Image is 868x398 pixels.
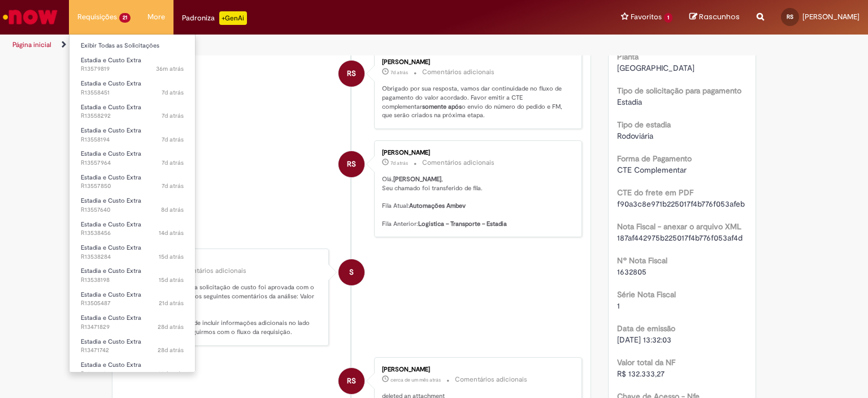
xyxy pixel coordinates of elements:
span: 7d atrás [162,88,184,97]
p: [PERSON_NAME], a sua solicitação de custo foi aprovada com o valor R$ 3.169,13, com os seguintes ... [132,283,320,336]
time: 23/09/2025 10:37:47 [162,135,184,144]
span: R13538198 [81,276,184,285]
span: 28d atrás [158,323,184,331]
span: Estadia e Custo Extra [81,79,141,88]
b: Nota Fiscal - anexar o arquivo XML [617,221,741,232]
time: 25/08/2025 10:45:23 [390,376,441,383]
span: Estadia [617,97,642,107]
a: Exibir Todas as Solicitações [70,40,195,52]
ul: Requisições [69,34,196,373]
span: R13471829 [81,323,184,332]
span: More [147,11,165,23]
span: CTE Complementar [617,165,687,175]
span: [PERSON_NAME] [802,12,860,22]
span: R13558451 [81,88,184,97]
a: Aberto R13471829 : Estadia e Custo Extra [70,312,195,333]
div: RAFAEL SANDRINO [338,151,364,177]
p: Olá, , Seu chamado foi transferido de fila. Fila Atual: Fila Anterior: [382,175,570,228]
span: Rodoviária [617,131,653,141]
span: 21 [119,13,131,23]
time: 02/09/2025 11:04:02 [158,323,184,331]
a: Aberto R13558451 : Estadia e Custo Extra [70,78,195,99]
div: [PERSON_NAME] [382,366,570,373]
span: R13579819 [81,65,184,74]
time: 16/09/2025 09:19:58 [159,253,184,261]
small: Comentários adicionais [174,266,246,276]
p: +GenAi [219,11,247,25]
span: 15d atrás [159,253,184,261]
span: 7d atrás [162,182,184,190]
b: Tipo de solicitação para pagamento [617,85,741,96]
time: 09/09/2025 10:30:59 [159,299,184,307]
span: 15d atrás [159,276,184,284]
span: 1 [664,13,672,23]
div: RAFAEL SANDRINO [338,368,364,394]
span: 14d atrás [159,229,184,237]
span: 7d atrás [390,160,408,166]
span: 28d atrás [158,346,184,354]
a: Aberto R13579819 : Estadia e Custo Extra [70,54,195,75]
b: Valor total da NF [617,357,675,367]
span: R13471639 [81,370,184,379]
span: R13505487 [81,299,184,308]
span: S [349,259,354,286]
span: R13471742 [81,346,184,355]
a: Página inicial [12,40,51,49]
small: Comentários adicionais [422,158,494,168]
span: Estadia e Custo Extra [81,361,141,369]
span: [DATE] 13:32:03 [617,335,671,345]
b: Nº Nota Fiscal [617,255,667,266]
div: System [338,259,364,285]
time: 23/09/2025 10:05:24 [162,159,184,167]
span: Estadia e Custo Extra [81,173,141,182]
time: 02/09/2025 10:50:04 [158,346,184,354]
a: Aberto R13505487 : Estadia e Custo Extra [70,289,195,310]
span: f90a3c8e971b225017f4b776f053afeb [617,199,745,209]
img: ServiceNow [1,6,59,28]
time: 23/09/2025 11:24:21 [390,160,408,166]
b: Tipo de estadia [617,119,671,130]
b: CTE do frete em PDF [617,187,693,198]
time: 23/09/2025 11:24:21 [390,69,408,76]
b: [PERSON_NAME] [393,175,441,183]
span: RS [347,60,356,87]
div: [PERSON_NAME] [382,149,570,156]
div: Sistema [132,258,320,264]
a: Aberto R13557850 : Estadia e Custo Extra [70,172,195,192]
time: 30/09/2025 08:47:25 [156,65,184,73]
span: Requisições [77,11,117,23]
a: Aberto R13538198 : Estadia e Custo Extra [70,265,195,286]
a: Aberto R13538456 : Estadia e Custo Extra [70,219,195,239]
span: 8d atrás [161,206,184,214]
a: Aberto R13558194 : Estadia e Custo Extra [70,125,195,145]
span: Estadia e Custo Extra [81,103,141,112]
a: Rascunhos [689,12,740,23]
span: Estadia e Custo Extra [81,243,141,252]
time: 23/09/2025 09:48:32 [162,182,184,190]
span: Rascunhos [699,11,740,22]
b: Série Nota Fiscal [617,289,676,299]
span: R13557964 [81,159,184,168]
span: R13538456 [81,229,184,238]
span: Estadia e Custo Extra [81,196,141,205]
span: cerca de um mês atrás [390,376,441,383]
span: 7d atrás [162,112,184,120]
b: Planta [617,52,639,62]
span: 7d atrás [162,159,184,167]
span: 1 [617,301,620,311]
time: 02/09/2025 10:34:10 [158,370,184,378]
b: Logistica – Transporte – Estadia [418,220,507,228]
b: somente após [422,102,462,111]
span: RS [787,13,793,20]
div: RAFAEL SANDRINO [338,61,364,87]
time: 23/09/2025 10:52:50 [162,112,184,120]
a: Aberto R13557964 : Estadia e Custo Extra [70,148,195,169]
span: Favoritos [631,11,662,23]
span: R13538284 [81,253,184,262]
span: Estadia e Custo Extra [81,267,141,275]
b: Data de emissão [617,323,675,333]
div: [PERSON_NAME] [382,59,570,66]
span: RS [347,151,356,178]
span: R13557640 [81,206,184,215]
span: 1632805 [617,267,646,277]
